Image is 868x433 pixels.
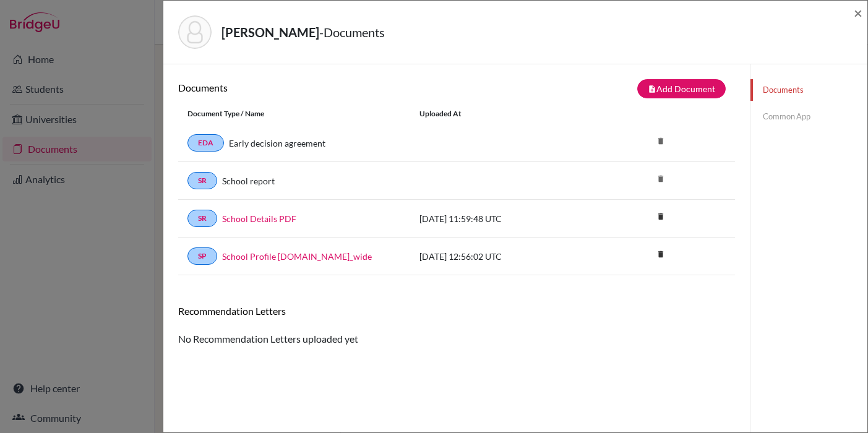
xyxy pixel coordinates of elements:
[750,106,867,127] a: Common App
[750,79,867,101] a: Documents
[187,247,217,265] a: SP
[187,172,217,189] a: SR
[187,210,217,227] a: SR
[178,305,735,346] div: No Recommendation Letters uploaded yet
[221,25,319,40] strong: [PERSON_NAME]
[648,85,656,93] i: note_add
[178,305,735,317] h6: Recommendation Letters
[651,209,670,226] a: delete
[651,169,670,188] i: delete
[854,4,862,22] span: ×
[651,247,670,264] a: delete
[651,245,670,264] i: delete
[651,207,670,226] i: delete
[187,134,224,152] a: EDA
[651,132,670,150] i: delete
[178,82,457,93] h6: Documents
[222,212,296,225] a: School Details PDF
[229,137,325,150] a: Early decision agreement
[222,174,275,187] a: School report
[178,108,410,119] div: Document Type / Name
[410,108,596,119] div: Uploaded at
[637,79,726,98] button: note_addAdd Document
[854,6,862,20] button: Close
[410,250,596,263] div: [DATE] 12:56:02 UTC
[222,250,372,263] a: School Profile [DOMAIN_NAME]_wide
[319,25,385,40] span: - Documents
[410,212,596,225] div: [DATE] 11:59:48 UTC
